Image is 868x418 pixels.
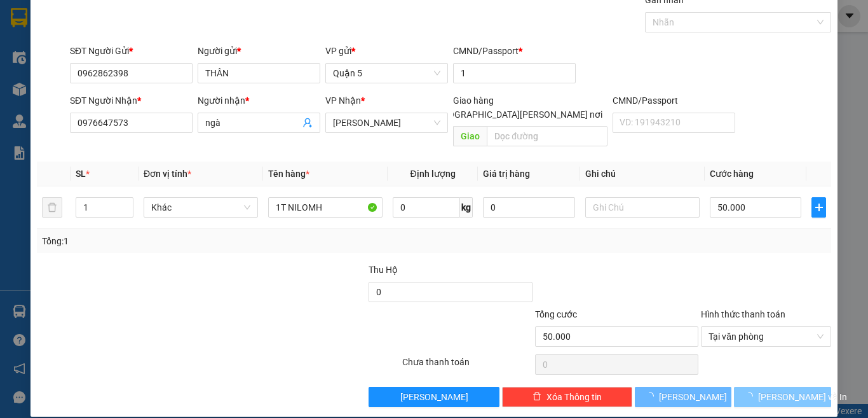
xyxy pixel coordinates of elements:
input: Dọc đường [487,126,607,146]
span: Tổng cước [535,309,577,319]
span: loading [645,392,659,401]
div: Tổng: 1 [42,234,336,248]
span: loading [744,392,758,401]
span: [PERSON_NAME] [659,390,727,404]
span: Giá trị hàng [483,169,530,179]
div: Người nhận [198,94,320,108]
span: Khác [151,198,250,217]
span: VP Nhận [325,95,361,106]
button: plus [811,197,826,218]
input: VD: Bàn, Ghế [268,197,383,218]
span: Cước hàng [710,169,754,179]
input: Ghi Chú [585,197,700,218]
span: [GEOGRAPHIC_DATA][PERSON_NAME] nơi [429,108,607,122]
span: Tại văn phòng [709,327,824,346]
input: 0 [483,197,574,218]
div: SĐT Người Nhận [70,94,193,108]
span: plus [812,202,825,212]
button: delete [42,197,62,218]
span: Thu Hộ [369,265,398,275]
span: delete [532,392,541,402]
label: Hình thức thanh toán [701,309,785,319]
div: CMND/Passport [453,44,576,58]
span: [PERSON_NAME] [400,390,468,404]
div: VP gửi [325,44,448,58]
button: [PERSON_NAME] [369,387,499,407]
button: deleteXóa Thông tin [502,387,632,407]
th: Ghi chú [580,162,705,186]
div: CMND/Passport [613,94,735,108]
span: user-add [302,118,313,128]
span: Tên hàng [268,169,309,179]
div: SĐT Người Gửi [70,44,193,58]
span: Lê Hồng Phong [333,113,440,132]
div: Chưa thanh toán [401,355,534,377]
span: Xóa Thông tin [546,390,602,404]
button: [PERSON_NAME] và In [734,387,831,407]
div: Người gửi [198,44,320,58]
span: Quận 5 [333,64,440,83]
span: Đơn vị tính [144,169,191,179]
span: [PERSON_NAME] và In [758,390,847,404]
span: kg [460,197,473,218]
span: SL [76,169,86,179]
button: [PERSON_NAME] [635,387,732,407]
span: Giao hàng [453,95,494,106]
span: Định lượng [410,169,455,179]
span: Giao [453,126,487,146]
